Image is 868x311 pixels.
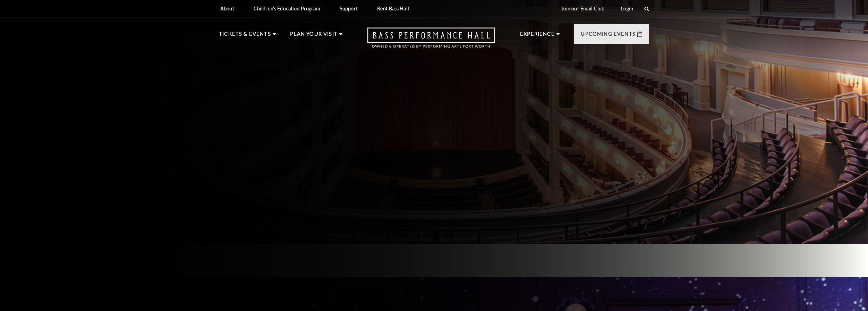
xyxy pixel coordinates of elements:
p: Experience [520,30,555,42]
p: Tickets & Events [219,30,271,42]
p: Support [340,6,358,11]
p: Upcoming Events [581,30,636,42]
p: About [220,6,234,11]
p: Children's Education Program [254,6,320,11]
p: Plan Your Visit [290,30,338,42]
p: Rent Bass Hall [377,6,409,11]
